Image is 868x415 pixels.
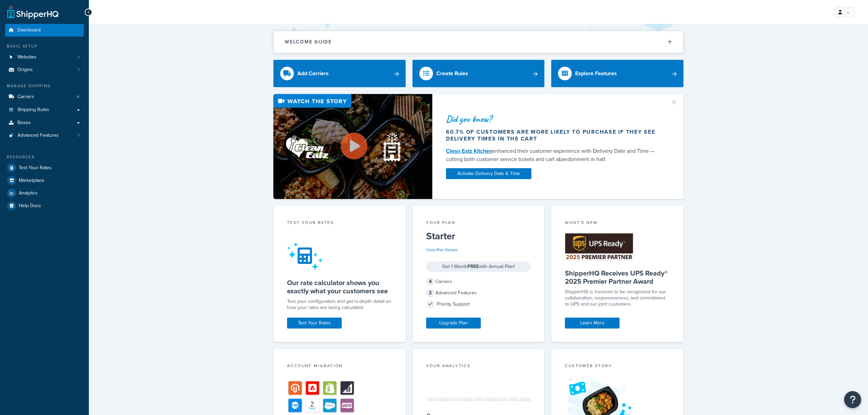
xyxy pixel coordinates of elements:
span: 4 [77,94,79,100]
div: Test your rates [287,219,392,227]
a: Add Carriers [273,60,406,87]
div: Did you know? [446,114,662,124]
a: Carriers4 [5,91,84,103]
div: enhanced their customer experience with Delivery Date and Time — cutting both customer service ti... [446,147,662,163]
span: Shipping Rules [17,107,49,113]
a: Marketplace [5,174,84,187]
div: Basic Setup [5,43,84,49]
span: Websites [17,54,37,60]
a: Create Rules [412,60,545,87]
span: Dashboard [17,27,41,33]
span: Advanced Features [17,133,59,138]
img: Video thumbnail [273,94,432,199]
li: Origins [5,64,84,76]
div: Advanced Features [426,288,531,298]
div: 60.7% of customers are more likely to purchase if they see delivery times in the cart [446,129,662,142]
div: Create Rules [436,69,468,78]
h5: Our rate calculator shows you exactly what your customers see [287,279,392,295]
div: Manage Shipping [5,83,84,89]
span: 1 [78,54,79,60]
div: Customer Story [565,363,670,371]
div: What's New [565,219,670,227]
span: 1 [78,133,79,138]
a: Learn More [565,318,620,329]
a: Dashboard [5,24,84,37]
div: Get 1 Month with Annual Plan! [426,262,531,272]
div: Your Plan [426,219,531,227]
h2: Welcome Guide [285,39,332,44]
button: Welcome Guide [274,31,683,53]
li: Advanced Features [5,129,84,142]
a: Test Your Rates [5,162,84,174]
a: Help Docs [5,200,84,212]
span: 1 [78,67,79,73]
div: Your Analytics [426,363,531,371]
div: Carriers [426,277,531,286]
span: Help Docs [19,203,41,209]
li: Carriers [5,91,84,103]
a: Websites1 [5,51,84,64]
span: Carriers [17,94,34,100]
a: Explore Features [551,60,683,87]
div: Add Carriers [297,69,329,78]
div: Resources [5,154,84,160]
a: Test Your Rates [287,318,342,329]
span: Analytics [19,190,38,196]
a: Shipping Rules [5,104,84,116]
span: Boxes [17,120,31,126]
a: Analytics [5,187,84,199]
a: Advanced Features1 [5,129,84,142]
p: ShipperHQ is honored to be recognized for our collaboration, responsiveness, and commitment to UP... [565,289,670,307]
a: Upgrade Plan [426,318,481,329]
div: Priority Support [426,299,531,309]
strong: FREE [467,263,479,270]
button: Open Resource Center [844,391,861,408]
span: Origins [17,67,33,73]
span: 2 [426,289,434,297]
a: View Plan Details [426,247,458,253]
a: Origins1 [5,64,84,76]
span: Test Your Rates [19,165,52,171]
span: 4 [426,278,434,286]
a: Activate Delivery Date & Time [446,168,531,179]
h5: ShipperHQ Receives UPS Ready® 2025 Premier Partner Award [565,269,670,285]
div: Account Migration [287,363,392,371]
div: Test your configuration and get in-depth detail on how your rates are being calculated. [287,298,392,311]
div: Explore Features [575,69,617,78]
a: Boxes [5,117,84,129]
h5: Starter [426,231,531,242]
span: Marketplace [19,178,44,184]
li: Websites [5,51,84,64]
a: Clean Eatz Kitchen [446,147,492,155]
